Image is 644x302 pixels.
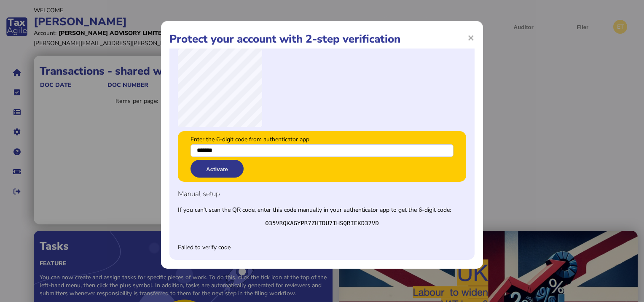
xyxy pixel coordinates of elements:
[467,30,475,46] span: ×
[169,32,475,46] h1: Protect your account with 2-step verification
[178,206,466,214] p: If you can't scan the QR code, enter this code manually in your authenticator app to get the 6-di...
[178,243,466,251] div: Failed to verify code
[178,189,466,199] h4: Manual setup
[191,160,244,178] button: Activate
[178,220,466,227] div: O35VRQKAGYPR7ZHTDU7IHSQRIEKD37VD
[191,135,309,143] label: Enter the 6-digit code from authenticator app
